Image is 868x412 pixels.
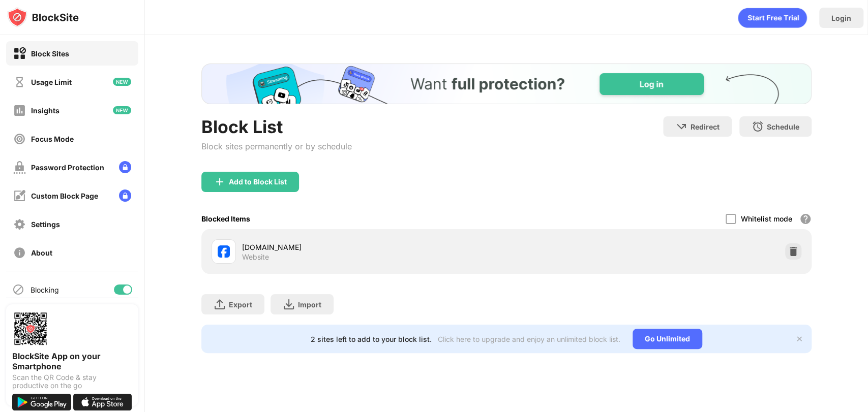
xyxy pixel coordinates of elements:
div: Insights [31,106,59,115]
img: password-protection-off.svg [13,161,26,174]
div: Password Protection [31,163,104,172]
div: Redirect [691,122,720,131]
div: Usage Limit [31,78,72,86]
div: Blocked Items [201,214,250,223]
div: Blocking [31,286,59,294]
div: Click here to upgrade and enjoy an unlimited block list. [438,335,620,343]
div: Add to Block List [229,178,287,186]
img: block-on.svg [13,47,26,60]
div: Login [831,14,851,22]
div: Website [242,252,269,262]
div: Block List [201,116,352,137]
img: favicons [218,245,230,258]
img: settings-off.svg [13,218,26,231]
img: focus-off.svg [13,133,26,145]
img: get-it-on-google-play.svg [12,394,71,410]
div: Go Unlimited [633,329,702,349]
img: new-icon.svg [113,78,131,86]
img: lock-menu.svg [119,161,131,173]
div: Block sites permanently or by schedule [201,141,352,151]
div: Import [298,300,321,309]
div: animation [738,8,807,28]
div: BlockSite App on your Smartphone [12,351,132,371]
img: blocking-icon.svg [12,283,24,296]
div: Scan the QR Code & stay productive on the go [12,373,132,390]
img: new-icon.svg [113,106,131,114]
div: About [31,248,52,257]
img: insights-off.svg [13,104,26,117]
img: options-page-qr-code.png [12,310,49,347]
div: Whitelist mode [741,214,792,223]
img: logo-blocksite.svg [7,7,79,27]
iframe: Banner [201,64,812,104]
img: download-on-the-app-store.svg [73,394,132,410]
div: 2 sites left to add to your block list. [311,335,432,343]
div: Settings [31,220,60,229]
img: customize-block-page-off.svg [13,189,26,202]
div: Focus Mode [31,135,74,143]
img: x-button.svg [795,335,803,343]
div: Custom Block Page [31,192,98,200]
img: time-usage-off.svg [13,76,26,88]
div: Block Sites [31,49,69,58]
img: lock-menu.svg [119,189,131,202]
div: Export [229,300,252,309]
div: [DOMAIN_NAME] [242,242,506,252]
div: Schedule [767,122,799,131]
img: about-off.svg [13,246,26,259]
